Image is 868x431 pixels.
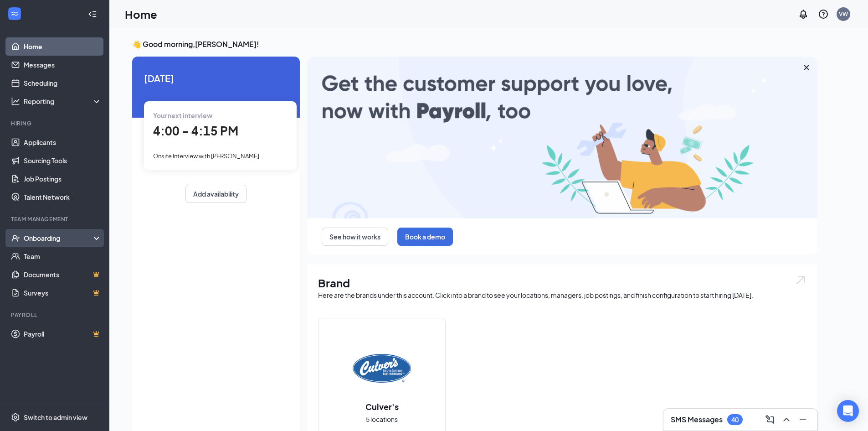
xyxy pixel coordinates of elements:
a: Sourcing Tools [24,151,102,170]
div: Switch to admin view [24,413,87,422]
span: Your next interview [153,111,212,119]
h2: Culver's [356,401,408,412]
img: payroll-large.gif [307,57,817,218]
button: ChevronUp [779,412,794,427]
svg: Notifications [798,9,809,20]
div: 40 [731,416,739,424]
a: Home [24,37,102,56]
a: Messages [24,56,102,74]
a: Talent Network [24,188,102,206]
a: Job Postings [24,170,102,188]
div: Hiring [11,119,100,127]
svg: Settings [11,413,20,422]
button: ComposeMessage [763,412,777,427]
h3: SMS Messages [671,415,723,425]
a: DocumentsCrown [24,265,102,284]
svg: Minimize [797,414,808,425]
svg: ChevronUp [781,414,792,425]
span: [DATE] [144,71,288,85]
svg: QuestionInfo [818,9,829,20]
svg: Analysis [11,97,20,106]
button: See how it works [322,228,388,246]
svg: UserCheck [11,234,20,243]
a: PayrollCrown [24,325,102,343]
div: VW [839,10,848,18]
div: Here are the brands under this account. Click into a brand to see your locations, managers, job p... [318,291,806,300]
div: Reporting [24,97,102,106]
span: Onsite Interview with [PERSON_NAME] [153,152,259,160]
button: Add availability [185,185,247,203]
button: Minimize [796,412,810,427]
svg: ComposeMessage [765,414,776,425]
div: Payroll [11,311,100,319]
span: 5 locations [366,414,398,424]
svg: Collapse [88,10,97,19]
div: Team Management [11,215,100,223]
a: Scheduling [24,74,102,92]
img: Culver's [353,339,411,397]
img: open.6027fd2a22e1237b5b06.svg [795,275,806,286]
svg: Cross [801,62,812,73]
svg: WorkstreamLogo [10,9,19,18]
a: Team [24,247,102,265]
a: Applicants [24,133,102,151]
h3: 👋 Good morning, [PERSON_NAME] ! [132,39,817,49]
h1: Brand [318,275,806,291]
div: Onboarding [24,234,94,243]
button: Book a demo [397,228,453,246]
h1: Home [125,6,157,22]
div: Open Intercom Messenger [837,400,859,422]
span: 4:00 - 4:15 PM [153,123,238,138]
a: SurveysCrown [24,284,102,302]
